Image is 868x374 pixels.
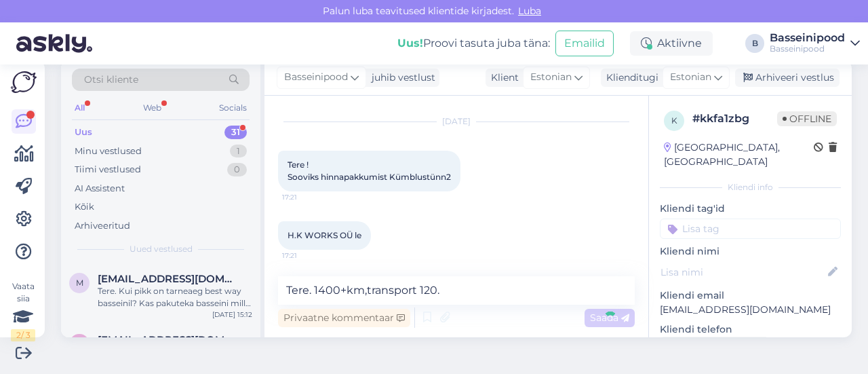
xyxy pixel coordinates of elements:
[660,265,825,280] input: Lisa nimi
[140,99,164,117] div: Web
[660,219,841,239] input: Lisa tag
[282,250,333,261] span: 17:21
[288,230,361,240] span: H.K WORKS OÜ le
[660,337,769,355] div: Küsi telefoninumbrit
[770,43,845,54] div: Basseinipood
[486,71,519,85] div: Klient
[230,145,247,158] div: 1
[664,141,814,169] div: [GEOGRAPHIC_DATA], [GEOGRAPHIC_DATA]
[75,182,125,195] div: AI Assistent
[692,111,777,127] div: # kkfa1zbg
[514,5,545,17] span: Luba
[660,181,841,193] div: Kliendi info
[98,334,239,346] span: margus.lang@gmail.com
[770,33,845,43] div: Basseinipood
[660,303,841,317] p: [EMAIL_ADDRESS][DOMAIN_NAME]
[601,71,658,85] div: Klienditugi
[397,35,550,52] div: Proovi tasuta juba täna:
[282,192,333,202] span: 17:21
[670,70,711,85] span: Estonian
[770,33,860,54] a: BasseinipoodBasseinipood
[75,163,141,176] div: Tiimi vestlused
[11,329,35,341] div: 2 / 3
[530,70,572,85] span: Estonian
[555,31,614,56] button: Emailid
[75,126,92,139] div: Uus
[278,115,635,128] div: [DATE]
[75,145,142,158] div: Minu vestlused
[227,163,247,176] div: 0
[397,37,423,50] b: Uus!
[660,244,841,259] p: Kliendi nimi
[660,202,841,216] p: Kliendi tag'id
[130,243,193,255] span: Uued vestlused
[11,71,37,93] img: Askly Logo
[98,273,239,285] span: marekvaasa@gmail.com
[76,278,83,288] span: m
[75,200,94,214] div: Kõik
[745,34,764,53] div: B
[660,322,841,337] p: Kliendi telefon
[75,219,130,233] div: Arhiveeritud
[212,310,252,320] div: [DATE] 15:12
[660,288,841,303] p: Kliendi email
[98,285,252,310] div: Tere. Kui pikk on tarneaeg best way basseinil? Kas pakuteka basseini mille vee sügavus on ca 1,2m...
[216,99,250,117] div: Socials
[11,280,35,341] div: Vaata siia
[735,69,840,87] div: Arhiveeri vestlus
[671,115,677,126] span: k
[630,31,713,56] div: Aktiivne
[84,73,138,87] span: Otsi kliente
[777,111,837,126] span: Offline
[366,71,435,85] div: juhib vestlust
[72,99,87,117] div: All
[224,126,247,139] div: 31
[288,160,451,182] span: Tere ! Sooviks hinnapakkumist Kümblustünn2
[284,70,348,85] span: Basseinipood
